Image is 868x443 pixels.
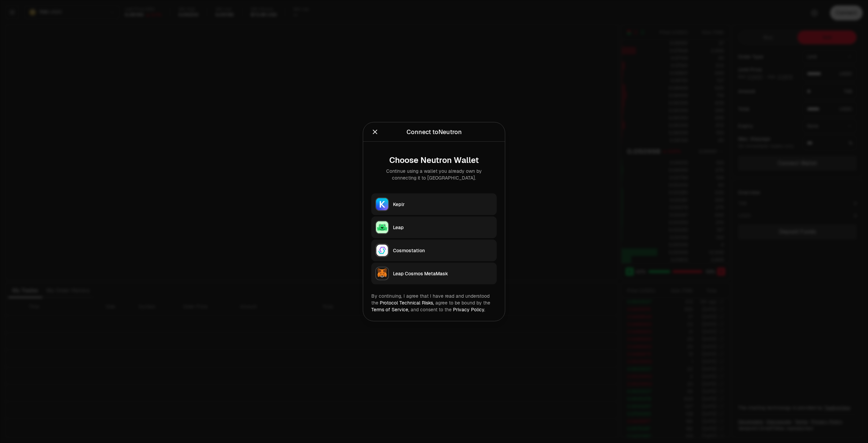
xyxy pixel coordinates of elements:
[371,292,497,313] div: By continuing, I agree that I have read and understood the agree to be bound by the and consent t...
[377,167,491,181] div: Continue using a wallet you already own by connecting it to [GEOGRAPHIC_DATA].
[371,127,379,136] button: Close
[376,244,388,256] img: Cosmostation
[371,306,409,312] a: Terms of Service,
[371,216,497,238] button: LeapLeap
[377,155,491,165] div: Choose Neutron Wallet
[376,198,388,210] img: Keplr
[371,193,497,215] button: KeplrKeplr
[376,267,388,279] img: Leap Cosmos MetaMask
[371,239,497,261] button: CosmostationCosmostation
[376,221,388,233] img: Leap
[453,306,485,312] a: Privacy Policy.
[393,270,493,277] div: Leap Cosmos MetaMask
[407,127,462,136] div: Connect to Neutron
[380,299,434,306] a: Protocol Technical Risks,
[393,201,493,207] div: Keplr
[371,262,497,284] button: Leap Cosmos MetaMaskLeap Cosmos MetaMask
[393,224,493,230] div: Leap
[393,247,493,254] div: Cosmostation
